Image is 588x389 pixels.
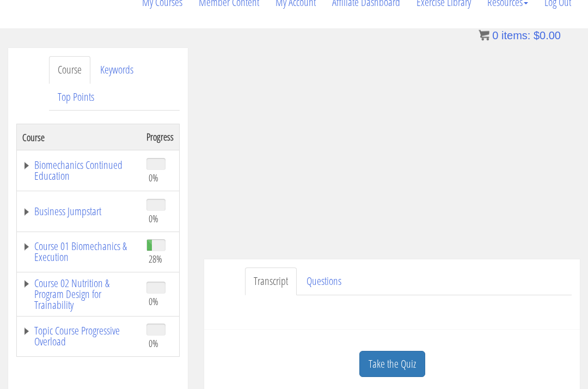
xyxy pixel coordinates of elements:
[149,213,158,225] span: 0%
[141,125,180,151] th: Progress
[91,57,142,84] a: Keywords
[17,125,142,151] th: Course
[245,268,297,296] a: Transcript
[492,29,498,41] span: 0
[149,338,158,350] span: 0%
[22,326,136,348] a: Topic Course Progressive Overload
[22,278,136,311] a: Course 02 Nutrition & Program Design for Trainability
[22,241,136,263] a: Course 01 Biomechanics & Execution
[49,57,90,84] a: Course
[149,296,158,308] span: 0%
[359,351,425,378] a: Take the Quiz
[22,160,136,182] a: Biomechanics Continued Education
[298,268,350,296] a: Questions
[479,29,561,41] a: 0 items: $0.00
[149,172,158,184] span: 0%
[479,30,489,41] img: icon11.png
[149,253,162,265] span: 28%
[534,29,540,41] span: $
[22,206,136,217] a: Business Jumpstart
[49,84,103,112] a: Top Points
[501,29,530,41] span: items:
[534,29,561,41] bdi: 0.00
